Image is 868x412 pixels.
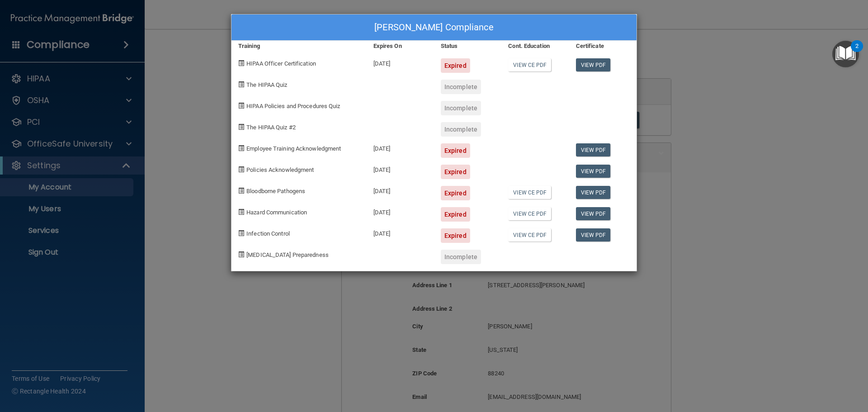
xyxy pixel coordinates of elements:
a: View CE PDF [508,186,551,199]
a: View PDF [576,207,611,220]
div: Expires On [367,41,434,52]
div: Cont. Education [501,41,569,52]
div: Incomplete [441,122,481,137]
span: HIPAA Officer Certification [246,60,316,67]
a: View PDF [576,165,611,178]
div: [DATE] [367,222,434,243]
a: View CE PDF [508,58,551,71]
div: Expired [441,143,470,158]
span: Infection Control [246,230,290,237]
div: [DATE] [367,52,434,73]
a: View PDF [576,228,611,242]
div: Incomplete [441,250,481,264]
span: HIPAA Policies and Procedures Quiz [246,103,340,109]
span: The HIPAA Quiz #2 [246,124,296,131]
div: Expired [441,207,470,222]
div: [PERSON_NAME] Compliance [231,14,637,41]
button: Open Resource Center, 2 new notifications [832,41,859,67]
div: [DATE] [367,158,434,179]
a: View PDF [576,58,611,71]
div: Expired [441,228,470,243]
div: Incomplete [441,80,481,94]
span: [MEDICAL_DATA] Preparedness [246,251,329,258]
a: View PDF [576,143,611,156]
div: Incomplete [441,101,481,115]
div: Expired [441,186,470,200]
span: Employee Training Acknowledgment [246,145,341,152]
div: Status [434,41,501,52]
div: Expired [441,58,470,73]
div: Training [231,41,367,52]
div: 2 [855,46,859,58]
span: Policies Acknowledgment [246,166,314,173]
a: View CE PDF [508,228,551,242]
a: View CE PDF [508,207,551,220]
span: Bloodborne Pathogens [246,188,305,194]
span: The HIPAA Quiz [246,81,287,88]
div: [DATE] [367,179,434,200]
span: Hazard Communication [246,209,307,216]
div: [DATE] [367,137,434,158]
div: [DATE] [367,200,434,222]
a: View PDF [576,186,611,199]
div: Certificate [569,41,637,52]
div: Expired [441,165,470,179]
